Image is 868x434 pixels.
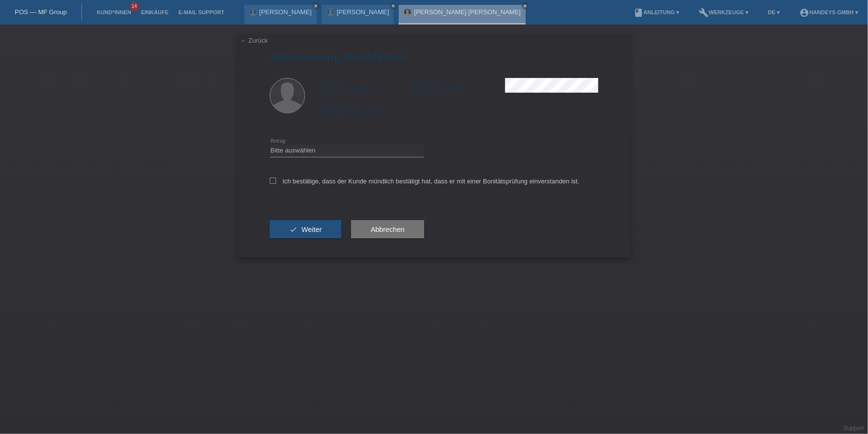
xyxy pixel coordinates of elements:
[319,100,412,115] div: [GEOGRAPHIC_DATA]
[799,8,809,18] i: account_circle
[289,226,297,233] i: check
[319,78,412,93] div: [PERSON_NAME]
[699,8,709,18] i: build
[302,226,322,233] span: Weiter
[240,37,268,44] a: ← Zurück
[314,3,319,8] i: close
[270,51,598,63] h1: Autorisierung durchführen
[270,178,580,185] label: Ich bestätige, dass der Kunde mündlich bestätigt hat, dass er mit einer Bonitätsprüfung einversta...
[412,79,438,85] span: Nachname
[634,8,643,18] i: book
[319,79,340,85] span: Vorname
[523,3,528,8] i: close
[351,220,424,239] button: Abbrechen
[92,9,136,15] a: Kund*innen
[694,9,754,15] a: buildWerkzeuge ▾
[136,9,173,15] a: Einkäufe
[390,2,397,9] a: close
[763,9,785,15] a: DE ▾
[313,2,320,9] a: close
[174,9,230,15] a: E-Mail Support
[414,8,520,16] a: [PERSON_NAME] [PERSON_NAME]
[794,9,863,15] a: account_circleHandeys GmbH ▾
[629,9,684,15] a: bookAnleitung ▾
[270,220,341,239] button: check Weiter
[391,3,396,8] i: close
[130,2,139,11] span: 14
[15,8,67,16] a: POS — MF Group
[337,8,389,16] a: [PERSON_NAME]
[522,2,529,9] a: close
[843,425,864,432] a: Support
[412,78,505,93] div: [PERSON_NAME]
[259,8,312,16] a: [PERSON_NAME]
[371,226,405,233] span: Abbrechen
[319,101,346,107] span: Nationalität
